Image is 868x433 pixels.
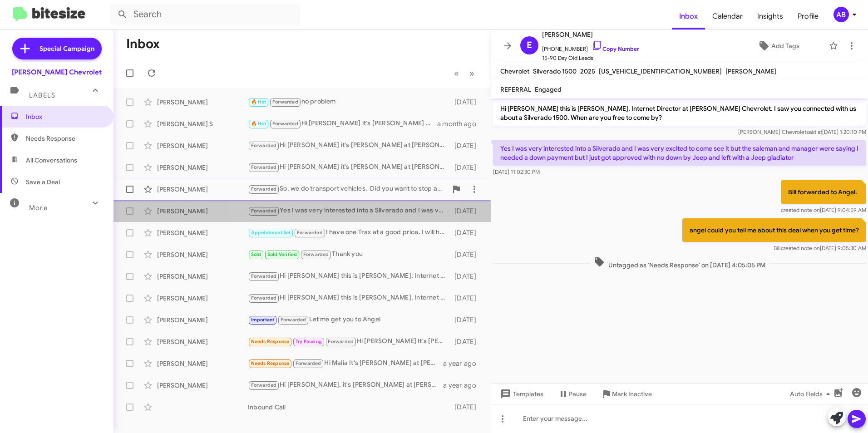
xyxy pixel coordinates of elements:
[781,207,866,213] span: [DATE] 9:04:59 AM
[251,339,290,344] span: Needs Response
[443,359,483,368] div: a year ago
[267,251,297,257] span: Sold Verified
[278,316,308,325] span: Forwarded
[569,386,587,402] span: Pause
[450,294,483,303] div: [DATE]
[326,338,356,346] span: Forwarded
[157,119,248,128] div: [PERSON_NAME] S
[251,317,275,323] span: Important
[493,168,540,175] span: [DATE] 11:02:30 PM
[248,315,450,325] div: Let me get you to Angel
[535,85,562,93] span: Engaged
[126,37,160,51] h1: Inbox
[251,360,290,366] span: Needs Response
[157,207,248,216] div: [PERSON_NAME]
[270,98,300,107] span: Forwarded
[750,3,790,30] span: Insights
[705,3,750,30] a: Calendar
[551,386,594,402] button: Pause
[738,128,866,135] span: [PERSON_NAME] Chevrolet [DATE] 1:20:10 PM
[249,381,279,390] span: Forwarded
[293,359,323,368] span: Forwarded
[248,206,450,216] div: Yes I was very interested into a Silverado and I was very excited to come see it but the saleman ...
[443,381,483,390] div: a year ago
[251,121,266,127] span: 🔥 Hot
[248,358,443,369] div: Hi Malia It's [PERSON_NAME] at [PERSON_NAME] Chevrolet following up about the Traverse. Was my st...
[450,228,483,237] div: [DATE]
[249,163,279,172] span: Forwarded
[157,98,248,107] div: [PERSON_NAME]
[248,118,437,129] div: Hi [PERSON_NAME] it's [PERSON_NAME] at [PERSON_NAME] Chevrolet. Just a friendly reminder that the...
[826,7,858,22] button: AB
[157,141,248,150] div: [PERSON_NAME]
[469,68,474,79] span: »
[248,249,450,260] div: Thank you
[248,227,450,238] div: I have one Trax at a good price. I will have Angel reach out. Here is a link to all our used. [UR...
[774,245,866,251] span: Bill [DATE] 9:05:30 AM
[450,163,483,172] div: [DATE]
[500,67,529,75] span: Chevrolet
[542,54,639,63] span: 15-90 Day Old Leads
[725,67,776,75] span: [PERSON_NAME]
[498,386,543,402] span: Templates
[437,119,483,128] div: a month ago
[542,29,639,40] span: [PERSON_NAME]
[157,294,248,303] div: [PERSON_NAME]
[781,245,820,251] span: created note on
[542,40,639,54] span: [PHONE_NUMBER]
[26,134,103,143] span: Needs Response
[682,218,866,242] p: angel could you tell me about this deal when you get time?
[301,251,331,259] span: Forwarded
[251,230,291,236] span: Appointment Set
[599,67,722,75] span: [US_VEHICLE_IDENTIFICATION_NUMBER]
[450,207,483,216] div: [DATE]
[454,68,459,79] span: «
[248,271,450,281] div: Hi [PERSON_NAME] this is [PERSON_NAME], Internet Director at [PERSON_NAME] Chevrolet. I saw you c...
[249,294,279,303] span: Forwarded
[249,272,279,281] span: Forwarded
[771,38,799,54] span: Add Tags
[450,250,483,259] div: [DATE]
[806,128,822,135] span: said at
[157,228,248,237] div: [PERSON_NAME]
[26,112,103,121] span: Inbox
[39,44,94,53] span: Special Campaign
[449,64,464,83] button: Previous
[580,67,595,75] span: 2025
[781,180,866,204] p: Bill forwarded to Angel.
[249,207,279,216] span: Forwarded
[248,184,447,194] div: So, we do transport vehicles. Did you want to stop and see which truck you would like. We can sig...
[248,380,443,390] div: Hi [PERSON_NAME], it's [PERSON_NAME] at [PERSON_NAME] Chevrolet. Just wanted to touch base about ...
[500,85,531,93] span: REFERRAL
[157,272,248,281] div: [PERSON_NAME]
[450,141,483,150] div: [DATE]
[248,293,450,303] div: Hi [PERSON_NAME] this is [PERSON_NAME], Internet Director at [PERSON_NAME] Chevrolet. I saw you c...
[449,64,480,83] nav: Page navigation example
[450,403,483,412] div: [DATE]
[590,256,769,270] span: Untagged as 'Needs Response' on [DATE] 4:05:05 PM
[248,403,450,412] div: Inbound Call
[493,140,866,166] p: Yes I was very interested into a Silverado and I was very excited to come see it but the saleman ...
[248,336,450,347] div: Hi [PERSON_NAME] It's [PERSON_NAME] at [PERSON_NAME] Chevrolet following up about the Blazer. Was...
[12,38,102,59] a: Special Campaign
[157,185,248,194] div: [PERSON_NAME]
[592,45,639,52] a: Copy Number
[783,386,841,402] button: Auto Fields
[249,185,279,194] span: Forwarded
[493,100,866,126] p: Hi [PERSON_NAME] this is [PERSON_NAME], Internet Director at [PERSON_NAME] Chevrolet. I saw you c...
[26,177,60,187] span: Save a Deal
[157,359,248,368] div: [PERSON_NAME]
[295,229,325,237] span: Forwarded
[781,207,820,213] span: created note on
[464,64,480,83] button: Next
[26,156,77,165] span: All Conversations
[612,386,652,402] span: Mark Inactive
[157,337,248,346] div: [PERSON_NAME]
[450,272,483,281] div: [DATE]
[594,386,659,402] button: Mark Inactive
[672,3,705,30] a: Inbox
[270,120,300,128] span: Forwarded
[157,163,248,172] div: [PERSON_NAME]
[527,38,532,53] span: E
[248,97,450,107] div: no problem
